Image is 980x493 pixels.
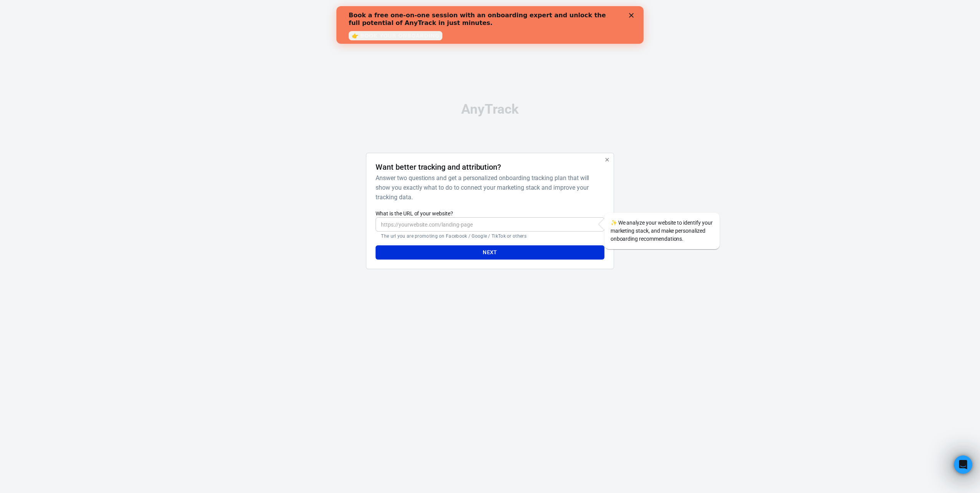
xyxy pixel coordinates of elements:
label: What is the URL of your website? [376,210,604,217]
input: https://yourwebsite.com/landing-page [376,217,604,232]
span: sparkles [611,220,617,226]
button: Next [376,245,604,260]
p: The url you are promoting on Facebook / Google / TikTok or others [381,233,599,239]
div: AnyTrack [298,103,682,116]
h6: Answer two questions and get a personalized onboarding tracking plan that will show you exactly w... [376,173,601,202]
iframe: Intercom live chat [954,455,972,474]
div: We analyze your website to identify your marketing stack, and make personalized onboarding recomm... [604,213,720,249]
iframe: Intercom live chat banner [336,6,644,44]
h4: Want better tracking and attribution? [376,162,501,172]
